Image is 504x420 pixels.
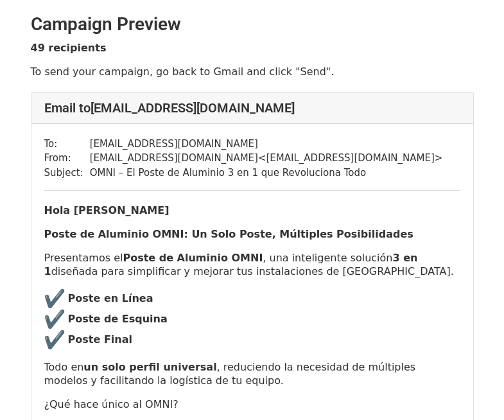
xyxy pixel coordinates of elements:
p: To send your campaign, go back to Gmail and click "Send". [31,65,474,78]
td: [EMAIL_ADDRESS][DOMAIN_NAME] < [EMAIL_ADDRESS][DOMAIN_NAME] > [90,151,443,166]
strong: Poste de Aluminio OMNI [123,252,263,264]
td: From: [44,151,90,166]
p: Presentamos el , una inteligente solución diseñada para simplificar y mejorar tus instalaciones d... [44,251,460,278]
strong: Poste Final [68,333,132,346]
h4: Email to [EMAIL_ADDRESS][DOMAIN_NAME] [44,100,460,116]
td: [EMAIL_ADDRESS][DOMAIN_NAME] [90,137,443,152]
strong: Poste de Esquina [68,313,168,325]
td: Subject: [44,166,90,180]
td: To: [44,137,90,152]
strong: 49 recipients [31,42,107,54]
img: ✔️ [44,309,65,329]
p: ¿Qué hace único al OMNI? [44,398,460,411]
strong: un solo perfil universal [83,361,216,373]
strong: Poste en Línea [68,292,153,304]
p: Todo en , reduciendo la necesidad de múltiples modelos y facilitando la logística de tu equipo. [44,360,460,387]
strong: Poste de Aluminio OMNI: Un Solo Poste, Múltiples Posibilidades [44,228,413,240]
b: Hola [PERSON_NAME] [44,204,169,216]
td: OMNI – El Poste de Aluminio 3 en 1 que Revoluciona Todo [90,166,443,180]
img: ✔️ [44,329,65,350]
img: ✔️ [44,288,65,309]
h2: Campaign Preview [31,13,474,35]
strong: 3 en 1 [44,252,418,277]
